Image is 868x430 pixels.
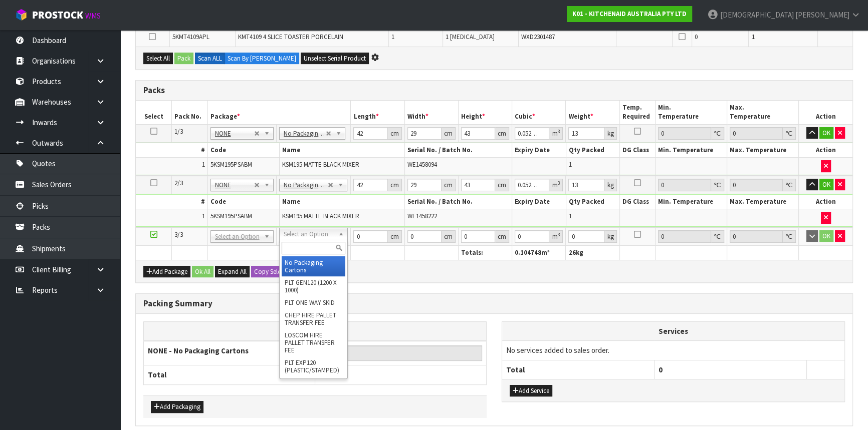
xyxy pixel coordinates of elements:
span: 0 [695,33,698,41]
div: cm [495,127,509,140]
div: cm [442,127,456,140]
img: cube-alt.png [15,9,28,21]
div: m [549,230,563,243]
th: # [136,143,207,158]
th: m³ [512,245,566,260]
strong: K01 - KITCHENAID AUSTRALIA PTY LTD [572,10,687,18]
th: Min. Temperature [656,195,727,209]
sup: 3 [557,180,560,186]
span: Expand All [218,267,247,276]
h3: Packs [143,86,845,95]
button: OK [819,127,833,139]
th: Totals: [458,245,512,260]
button: Copy Selected [251,266,295,278]
div: ℃ [783,179,796,191]
th: # [136,195,207,209]
div: kg [605,230,617,243]
th: Total [144,365,315,384]
span: WXD2301487 [521,33,555,41]
th: DG Class [619,195,656,209]
th: Action [799,101,852,124]
span: KMT4109 4 SLICE TOASTER PORCELAIN [238,33,343,41]
button: Add Service [510,385,552,397]
th: Name [279,143,404,158]
th: Qty Packed [566,143,619,158]
span: 1 [202,160,205,169]
strong: NONE - No Packaging Cartons [148,346,249,355]
div: ℃ [783,127,796,140]
th: Temp. Required [619,101,656,124]
th: Max. Temperature [727,101,799,124]
th: DG Class [619,143,656,158]
th: Action [799,143,852,158]
span: 0 [659,365,663,374]
span: Select an Option [284,228,334,240]
div: ℃ [783,230,796,243]
button: OK [819,179,833,191]
span: 1 [569,160,572,169]
span: 1 [751,33,754,41]
th: Serial No. / Batch No. [404,143,512,158]
h3: Packing Summary [143,299,845,308]
th: Total [502,360,655,379]
div: cm [388,127,402,140]
span: 1 [391,33,394,41]
div: ℃ [711,127,724,140]
li: LOSCOM HIRE PALLET TRANSFER FEE [282,329,345,356]
button: Ok All [192,266,213,278]
th: Min. Temperature [656,101,727,124]
sup: 3 [557,231,560,238]
small: WMS [85,11,101,21]
li: PLT GEN120 (1200 X 1000) [282,276,345,296]
div: cm [495,230,509,243]
th: Package [207,101,351,124]
span: [DEMOGRAPHIC_DATA] [720,10,794,20]
th: Height [458,101,512,124]
th: Cubic [512,101,566,124]
span: 5KSM195PSABM [210,212,252,220]
div: ℃ [711,179,724,191]
span: No Packaging Cartons [284,179,327,191]
span: ProStock [32,9,83,22]
a: K01 - KITCHENAID AUSTRALIA PTY LTD [567,6,692,22]
th: Select [136,101,172,124]
li: PLT ONE WAY SKID [282,296,345,309]
span: NONE [215,128,255,140]
th: Pack No. [172,101,208,124]
span: 1 [569,212,572,220]
span: KSM195 MATTE BLACK MIXER [282,160,359,169]
div: cm [495,179,509,191]
button: OK [819,230,833,242]
span: 1/3 [174,127,183,136]
button: Pack [174,53,193,65]
th: Services [502,322,844,341]
th: Packagings [144,321,487,341]
label: Scan ALL [195,53,225,65]
span: KSM195 MATTE BLACK MIXER [282,212,359,220]
th: Max. Temperature [727,195,799,209]
span: 26 [568,248,575,257]
sup: 3 [557,128,560,135]
th: Weight [566,101,619,124]
th: Qty Packed [566,195,619,209]
div: cm [388,230,402,243]
div: cm [442,179,456,191]
span: No Packaging Cartons [284,128,326,140]
button: Select All [143,53,173,65]
td: No services added to sales order. [502,341,844,360]
th: Code [207,195,279,209]
th: Width [404,101,458,124]
button: Unselect Serial Product [301,53,369,65]
th: Length [351,101,404,124]
th: Expiry Date [512,195,566,209]
div: m [549,127,563,140]
span: 2/3 [174,179,183,187]
span: 3/3 [174,230,183,239]
label: Scan By [PERSON_NAME] [225,53,299,65]
th: Action [799,195,852,209]
div: m [549,179,563,191]
th: Min. Temperature [656,143,727,158]
li: PLT EXP120 (PLASTIC/STAMPED) [282,356,345,376]
span: NONE [215,179,255,191]
span: Select an Option [215,231,261,243]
